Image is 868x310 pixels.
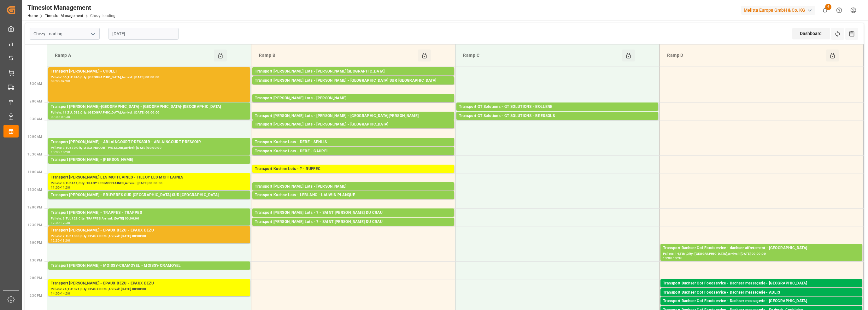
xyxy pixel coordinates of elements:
div: Pallets: 2,TU: 671,City: [GEOGRAPHIC_DATA][PERSON_NAME],Arrival: [DATE] 00:00:00 [255,225,452,231]
div: - [60,221,61,224]
div: Transport [PERSON_NAME] Lots - ? - SAINT [PERSON_NAME] DU CRAU [255,210,452,216]
div: 12:30 [51,239,60,242]
div: Ramp B [256,50,418,61]
div: Pallets: 2,TU: ,City: MOISSY-CRAMOYEL,Arrival: [DATE] 00:00:00 [51,269,248,274]
div: - [60,151,61,154]
div: Pallets: 18,TU: 772,City: CARQUEFOU,Arrival: [DATE] 00:00:00 [255,102,452,107]
div: 10:00 [51,151,60,154]
div: Transport GT Solutions - GT SOLUTIONS - BOLLENE [459,104,656,110]
div: Transport [PERSON_NAME] - TRAPPES - TRAPPES [51,210,248,216]
div: 10:30 [61,151,70,154]
div: Ramp C [460,50,622,61]
div: 13:30 [673,257,682,260]
span: 4 [825,4,831,10]
div: - [60,292,61,295]
div: Pallets: 1,TU: 25,City: ABLIS,Arrival: [DATE] 00:00:00 [663,296,860,301]
div: 14:30 [61,292,70,295]
div: Dashboard [792,28,830,39]
div: Pallets: 1,TU: 5,City: [GEOGRAPHIC_DATA],Arrival: [DATE] 00:00:00 [255,84,452,89]
div: 11:30 [61,186,70,189]
div: Transport [PERSON_NAME] Lots - [PERSON_NAME] - [GEOGRAPHIC_DATA] SUR [GEOGRAPHIC_DATA] [255,78,452,84]
div: 13:00 [61,239,70,242]
div: Transport [PERSON_NAME] - EPAUX BEZU - EPAUX BEZU [51,280,248,287]
button: show 4 new notifications [818,3,832,17]
div: Pallets: 3,TU: 123,City: TRAPPES,Arrival: [DATE] 00:00:00 [51,216,248,221]
div: Pallets: ,TU: 482,City: [GEOGRAPHIC_DATA],Arrival: [DATE] 00:00:00 [255,145,452,151]
div: Transport [PERSON_NAME] - [PERSON_NAME] [51,157,248,163]
span: 11:30 AM [27,188,42,191]
div: Transport GT Solutions - GT SOLUTIONS - BRESSOLS [459,113,656,119]
span: 11:00 AM [27,170,42,174]
div: Transport [PERSON_NAME] - CHOLET [51,68,248,75]
div: 12:00 [51,221,60,224]
div: Pallets: 2,TU: 1039,City: RUFFEC,Arrival: [DATE] 00:00:00 [255,172,452,178]
div: 09:00 [61,80,70,83]
div: Pallets: 5,TU: 40,City: [GEOGRAPHIC_DATA],Arrival: [DATE] 00:00:00 [255,155,452,160]
span: 9:30 AM [30,117,42,121]
div: Pallets: 24,TU: 321,City: EPAUX BEZU,Arrival: [DATE] 00:00:00 [51,287,248,292]
div: Transport Dachser Cof Foodservice - Dachser messagerie - [GEOGRAPHIC_DATA] [663,298,860,304]
div: Pallets: ,TU: 101,City: LAUWIN PLANQUE,Arrival: [DATE] 00:00:00 [255,198,452,204]
span: 8:30 AM [30,82,42,85]
div: Transport Kuehne Lots - DERE - SENLIS [255,139,452,145]
div: - [60,239,61,242]
div: Pallets: ,TU: 113,City: [GEOGRAPHIC_DATA],Arrival: [DATE] 00:00:00 [663,287,860,292]
div: Transport [PERSON_NAME] Lots - ? - SAINT [PERSON_NAME] DU CRAU [255,219,452,225]
div: Transport Kuehne Lots - DERE - CAUREL [255,148,452,155]
div: Pallets: 2,TU: ,City: BOLLENE,Arrival: [DATE] 00:00:00 [459,110,656,115]
div: Pallets: 1,TU: 84,City: BRESSOLS,Arrival: [DATE] 00:00:00 [459,119,656,125]
div: 14:00 [51,292,60,295]
div: Transport [PERSON_NAME] Lots - [PERSON_NAME] [255,184,452,190]
div: Pallets: 1,TU: 41,City: [GEOGRAPHIC_DATA],Arrival: [DATE] 00:00:00 [663,304,860,310]
button: Help Center [832,3,846,17]
div: Transport [PERSON_NAME] Lots - [PERSON_NAME] - [GEOGRAPHIC_DATA] [255,121,452,128]
div: Melitta Europa GmbH & Co. KG [741,6,815,15]
div: Timeslot Management [27,3,115,12]
div: 09:00 [51,115,60,118]
div: Pallets: ,TU: 116,City: [GEOGRAPHIC_DATA],Arrival: [DATE] 00:00:00 [51,198,248,204]
div: Transport [PERSON_NAME]-[GEOGRAPHIC_DATA] - [GEOGRAPHIC_DATA]-[GEOGRAPHIC_DATA] [51,104,248,110]
div: - [60,115,61,118]
div: Pallets: ,TU: 574,City: [GEOGRAPHIC_DATA],Arrival: [DATE] 00:00:00 [255,128,452,133]
div: Ramp A [52,50,214,61]
span: 2:30 PM [30,294,42,297]
div: 13:00 [663,257,672,260]
div: Pallets: 4,TU: 128,City: [GEOGRAPHIC_DATA],Arrival: [DATE] 00:00:00 [255,190,452,195]
div: Pallets: 3,TU: 30,City: ABLAINCOURT PRESSOIR,Arrival: [DATE] 00:00:00 [51,145,248,151]
a: Home [27,14,38,18]
span: 12:30 PM [27,223,42,227]
div: Pallets: ,TU: 120,City: [GEOGRAPHIC_DATA][PERSON_NAME],Arrival: [DATE] 00:00:00 [255,119,452,125]
span: 12:00 PM [27,206,42,209]
div: Transport [PERSON_NAME] LES MOFFLAINES - TILLOY LES MOFFLAINES [51,174,248,181]
span: 9:00 AM [30,100,42,103]
div: 11:00 [51,186,60,189]
div: - [60,80,61,83]
button: open menu [88,29,97,39]
div: Pallets: 14,TU: ,City: [GEOGRAPHIC_DATA],Arrival: [DATE] 00:00:00 [663,251,860,257]
div: Transport Dachser Cof Foodservice - dachser affretement - [GEOGRAPHIC_DATA] [663,245,860,251]
div: Transport [PERSON_NAME] Lots - [PERSON_NAME][GEOGRAPHIC_DATA] [255,68,452,75]
span: 2:00 PM [30,276,42,280]
span: 1:30 PM [30,259,42,262]
span: 1:00 PM [30,241,42,244]
div: Pallets: 2,TU: 1383,City: EPAUX BEZU,Arrival: [DATE] 00:00:00 [51,234,248,239]
input: DD-MM-YYYY [108,28,179,40]
div: 08:00 [51,80,60,83]
div: Transport [PERSON_NAME] - MOISSY-CRAMOYEL - MOISSY-CRAMOYEL [51,263,248,269]
div: Pallets: 3,TU: 716,City: [GEOGRAPHIC_DATA][PERSON_NAME],Arrival: [DATE] 00:00:00 [255,216,452,221]
div: Pallets: ,TU: 56,City: [GEOGRAPHIC_DATA],Arrival: [DATE] 00:00:00 [255,75,452,80]
div: - [672,257,673,260]
div: Transport Dachser Cof Foodservice - Dachser messagerie - ABLIS [663,290,860,296]
div: 12:30 [61,221,70,224]
a: Timeslot Management [45,14,83,18]
div: Pallets: 56,TU: 846,City: [GEOGRAPHIC_DATA],Arrival: [DATE] 00:00:00 [51,75,248,80]
div: Pallets: 11,TU: 532,City: [GEOGRAPHIC_DATA],Arrival: [DATE] 00:00:00 [51,110,248,115]
div: Transport [PERSON_NAME] - EPAUX BEZU - EPAUX BEZU [51,227,248,234]
div: Pallets: 1,TU: 9,City: [GEOGRAPHIC_DATA],Arrival: [DATE] 00:00:00 [51,163,248,168]
span: 10:30 AM [27,153,42,156]
div: Transport [PERSON_NAME] Lots - [PERSON_NAME] [255,95,452,102]
input: Type to search/select [30,28,100,40]
span: 10:00 AM [27,135,42,138]
div: Ramp D [665,50,826,61]
div: Pallets: 8,TU: 411,City: TILLOY LES MOFFLAINES,Arrival: [DATE] 00:00:00 [51,181,248,186]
